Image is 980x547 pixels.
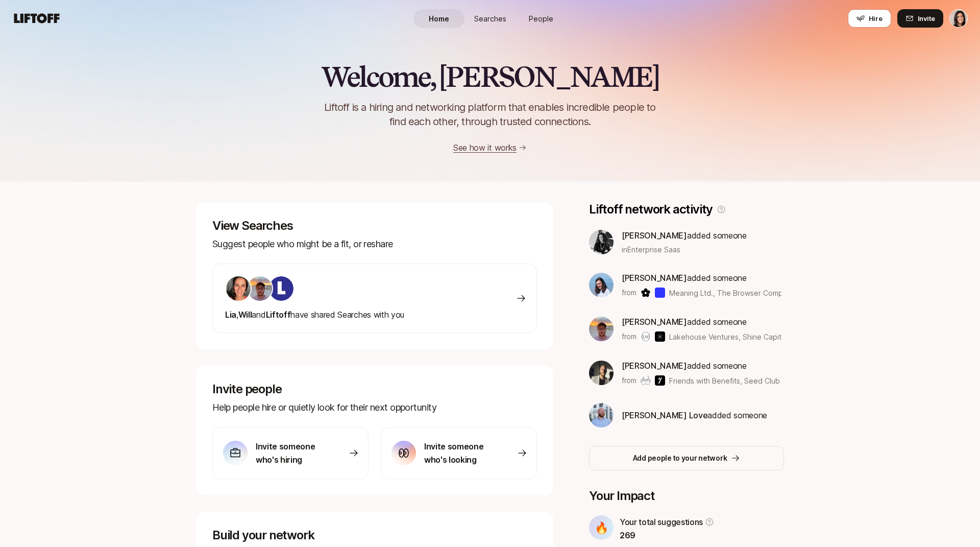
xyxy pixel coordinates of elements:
span: [PERSON_NAME] [622,230,687,241]
p: from [622,374,636,387]
a: See how it works [453,142,517,153]
p: added someone [622,315,781,328]
a: Searches [464,9,516,28]
span: Will [238,310,252,320]
p: added someone [622,271,781,284]
span: have shared Searches with you [225,310,404,320]
span: [PERSON_NAME] [622,273,687,283]
p: Invite someone who's hiring [256,440,327,466]
p: added someone [622,359,781,372]
span: Lia [225,310,236,320]
span: and [252,310,265,320]
img: ACg8ocJgLS4_X9rs-p23w7LExaokyEoWgQo9BGx67dOfttGDosg=s160-c [589,317,614,341]
img: Shine Capital [655,331,665,342]
span: Meaning Ltd., The Browser Company & others [669,289,826,297]
div: 🔥 [589,515,614,540]
img: Friends with Benefits [641,375,651,386]
p: Suggest people who might be a fit, or reshare [212,237,537,251]
img: e4106609_49c2_46c4_bd1b_35880d361c05.jpg [589,230,614,254]
span: in Enterprise Saas [622,244,680,255]
img: Lakehouse Ventures [641,331,651,342]
button: Hire [848,9,891,28]
img: 3b21b1e9_db0a_4655_a67f_ab9b1489a185.jpg [589,273,614,297]
p: Invite someone who's looking [424,440,496,466]
p: Invite people [212,382,537,396]
span: [PERSON_NAME] [622,317,687,327]
button: Add people to your network [589,446,784,470]
img: Seed Club [655,375,665,386]
a: Home [413,9,464,28]
p: from [622,287,636,299]
p: Build your network [212,528,537,542]
span: Hire [869,13,883,23]
img: 490561b5_2133_45f3_8e39_178badb376a1.jpg [226,276,251,301]
span: [PERSON_NAME] Love [622,410,707,420]
p: Your total suggestions [620,515,703,529]
p: added someone [622,409,767,422]
span: Friends with Benefits, Seed Club & others [669,376,811,385]
span: Liftoff [266,310,291,320]
p: from [622,330,636,343]
img: Eleanor Morgan [950,10,967,27]
span: Home [429,13,449,24]
img: ACg8ocKIuO9-sklR2KvA8ZVJz4iZ_g9wtBiQREC3t8A94l4CTg=s160-c [269,276,293,301]
button: Invite [897,9,943,28]
span: , [236,310,238,320]
img: The Browser Company [655,288,665,298]
p: View Searches [212,219,537,233]
h2: Welcome, [PERSON_NAME] [321,61,659,92]
span: Invite [918,13,935,23]
span: Searches [474,13,506,24]
span: [PERSON_NAME] [622,361,687,371]
a: People [516,9,567,28]
p: Liftoff network activity [589,202,713,217]
img: Meaning Ltd. [641,288,651,298]
button: Eleanor Morgan [949,9,968,28]
p: Liftoff is a hiring and networking platform that enables incredible people to find each other, th... [307,100,673,129]
p: Help people hire or quietly look for their next opportunity [212,400,537,415]
span: People [529,13,553,24]
p: Add people to your network [633,452,727,464]
span: Lakehouse Ventures, Shine Capital & others [669,332,818,341]
p: added someone [622,229,747,242]
p: Your Impact [589,489,784,503]
img: 318e5d3d_b654_46dc_b918_bcb3f7c51db9.jpg [589,361,614,385]
img: ACg8ocJgLS4_X9rs-p23w7LExaokyEoWgQo9BGx67dOfttGDosg=s160-c [248,276,272,301]
img: b72c8261_0d4d_4a50_aadc_a05c176bc497.jpg [589,403,614,427]
p: 269 [620,529,714,542]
